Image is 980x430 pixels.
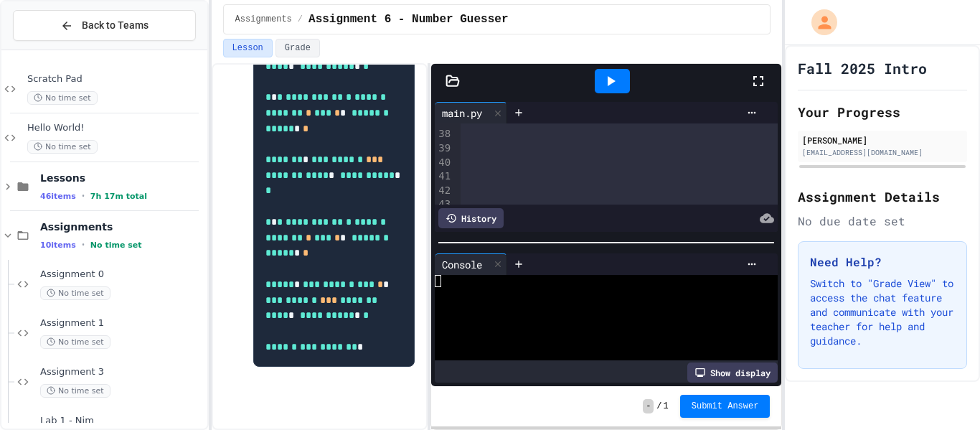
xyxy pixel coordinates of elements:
[796,6,841,39] div: My Account
[82,18,149,33] span: Back to Teams
[435,106,489,121] div: main.py
[13,10,196,41] button: Back to Teams
[680,395,771,418] button: Submit Answer
[27,140,98,154] span: No time set
[40,415,204,427] span: Lab 1 - Nim
[435,156,453,170] div: 40
[275,39,320,57] button: Grade
[40,335,110,349] span: No time set
[435,169,453,184] div: 41
[435,102,507,123] div: main.py
[235,14,292,25] span: Assignments
[27,91,98,105] span: No time set
[90,192,147,201] span: 7h 17m total
[810,276,955,348] p: Switch to "Grade View" to access the chat feature and communicate with your teacher for help and ...
[298,14,303,25] span: /
[40,366,204,378] span: Assignment 3
[438,208,504,228] div: History
[643,399,654,413] span: -
[40,268,204,281] span: Assignment 0
[798,58,927,78] h1: Fall 2025 Intro
[40,220,204,233] span: Assignments
[798,212,967,230] div: No due date set
[308,11,508,28] span: Assignment 6 - Number Guesser
[435,184,453,198] div: 42
[27,73,204,85] span: Scratch Pad
[90,240,142,250] span: No time set
[40,384,110,398] span: No time set
[435,141,453,156] div: 39
[664,401,669,412] span: 1
[82,190,85,202] span: •
[802,147,963,158] div: [EMAIL_ADDRESS][DOMAIN_NAME]
[810,253,955,271] h3: Need Help?
[656,401,661,412] span: /
[40,172,204,184] span: Lessons
[40,286,110,300] span: No time set
[435,257,489,272] div: Console
[40,240,76,250] span: 10 items
[798,102,967,122] h2: Your Progress
[40,192,76,201] span: 46 items
[27,122,204,134] span: Hello World!
[802,134,963,146] div: [PERSON_NAME]
[223,39,273,57] button: Lesson
[798,187,967,207] h2: Assignment Details
[687,363,778,383] div: Show display
[435,197,453,212] div: 43
[692,401,759,412] span: Submit Answer
[435,127,453,141] div: 38
[40,317,204,329] span: Assignment 1
[435,253,507,275] div: Console
[82,239,85,251] span: •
